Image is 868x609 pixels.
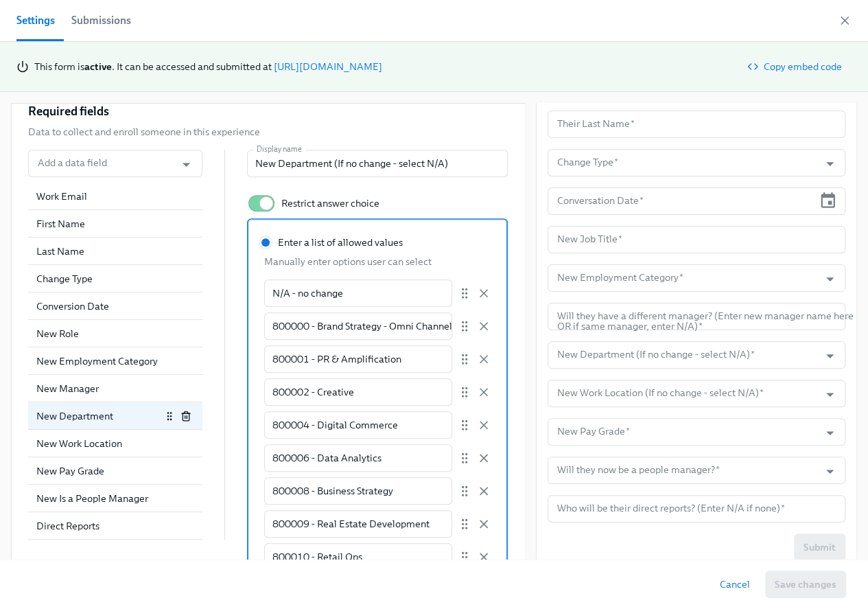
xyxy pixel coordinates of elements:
[176,154,197,175] button: Open
[36,244,194,258] div: Last Name
[28,402,202,430] div: New Department
[36,189,194,203] div: Work Email
[477,484,491,498] button: Enter a list of allowed valuesManually enter options user can select
[28,457,202,485] div: New Pay Grade
[819,153,841,174] button: Open
[28,265,202,292] div: Change Type
[477,550,491,564] button: Enter a list of allowed valuesManually enter options user can select
[28,512,202,540] div: Direct Reports
[36,409,161,423] div: New Department
[28,320,202,347] div: New Role
[819,268,841,290] button: Open
[274,60,382,73] a: [URL][DOMAIN_NAME]
[750,60,842,73] span: Copy embed code
[28,292,202,320] div: Conversion Date
[28,430,202,457] div: New Work Location
[28,183,202,210] div: Work Email
[28,485,202,512] div: New Is a People Manager
[264,279,452,307] input: Enter a list of allowed valuesManually enter options user can select
[548,187,813,215] input: MM/DD/YYYY
[819,345,841,367] button: Open
[71,11,131,30] div: Submissions
[28,125,260,139] p: Data to collect and enroll someone in this experience
[264,543,452,571] input: Enter a list of allowed valuesManually enter options user can select
[477,385,491,399] button: Enter a list of allowed valuesManually enter options user can select
[28,347,202,375] div: New Employment Category
[819,422,841,444] button: Open
[36,382,194,395] div: New Manager
[477,451,491,465] button: Enter a list of allowed valuesManually enter options user can select
[36,272,194,286] div: Change Type
[247,150,508,177] input: Display name
[264,411,452,439] input: Enter a list of allowed valuesManually enter options user can select
[710,571,760,598] button: Cancel
[264,312,452,340] input: Enter a list of allowed valuesManually enter options user can select
[278,235,403,249] span: Enter a list of allowed values
[477,352,491,366] button: Enter a list of allowed valuesManually enter options user can select
[264,444,452,472] input: Enter a list of allowed valuesManually enter options user can select
[36,299,194,313] div: Conversion Date
[34,60,272,73] span: This form is . It can be accessed and submitted at
[477,418,491,432] button: Enter a list of allowed valuesManually enter options user can select
[264,510,452,538] input: Enter a list of allowed valuesManually enter options user can select
[720,577,750,591] span: Cancel
[264,378,452,406] input: Enter a list of allowed valuesManually enter options user can select
[28,103,109,119] h5: Required fields
[16,11,55,30] span: Settings
[36,354,194,368] div: New Employment Category
[264,345,452,373] input: Enter a list of allowed valuesManually enter options user can select
[36,464,194,478] div: New Pay Grade
[281,196,379,210] p: Restrict answer choice
[28,375,202,402] div: New Manager
[84,60,112,73] strong: active
[36,217,194,231] div: First Name
[740,53,852,80] button: Copy embed code
[819,384,841,405] button: Open
[36,327,194,341] div: New Role
[28,238,202,265] div: Last Name
[819,461,841,482] button: Open
[36,492,194,505] div: New Is a People Manager
[477,517,491,531] button: Enter a list of allowed valuesManually enter options user can select
[264,477,452,505] input: Enter a list of allowed valuesManually enter options user can select
[28,210,202,238] div: First Name
[477,286,491,300] button: Enter a list of allowed valuesManually enter options user can select
[36,437,194,450] div: New Work Location
[477,319,491,333] button: Enter a list of allowed valuesManually enter options user can select
[264,255,491,268] span: Manually enter options user can select
[36,519,194,533] div: Direct Reports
